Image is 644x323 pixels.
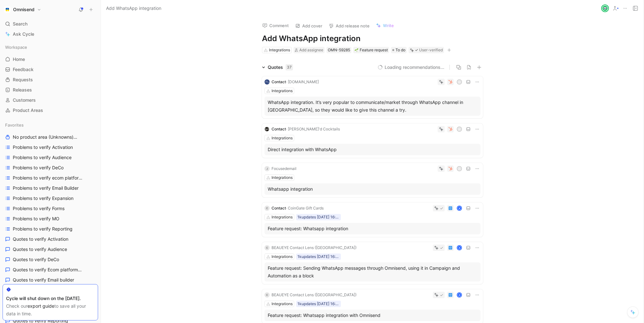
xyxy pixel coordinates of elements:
span: Contact [272,127,286,131]
div: Feature request: Whatsapp integration with Omnisend [268,312,477,319]
div: g [457,80,461,84]
div: 1kupdates [DATE] 16:40 [297,301,340,307]
div: Focusedemail [272,165,296,172]
div: Integrations [272,88,293,94]
a: Requests [3,75,98,84]
div: Direct integration with WhatsApp [268,146,477,153]
img: logo [264,79,270,84]
span: Problems to verify DeCo [13,165,64,171]
button: OmnisendOmnisend [3,5,43,14]
div: J [264,166,270,171]
a: Feedback [3,65,98,74]
div: Integrations [272,135,293,141]
button: Loading recommendations... [378,63,444,71]
div: OMN-59285 [328,47,350,53]
span: Problems to verify MO [13,216,59,222]
div: Quotes37 [259,63,295,71]
span: Quotes to verify Audience [13,246,67,253]
div: Feature request: Sending WhatsApp messages through Omnisend, using it in Campaign and Automation ... [268,264,477,280]
span: Problems to verify Audience [13,154,72,161]
img: logo [264,127,270,132]
span: Favorites [5,122,24,128]
div: Favorites [3,120,98,130]
button: Write [373,21,397,30]
a: Quotes to verify Activation [3,234,98,244]
img: Omnisend [4,6,11,13]
span: Requests [13,77,33,83]
span: Quotes to verify Activation [13,236,68,242]
span: Releases [13,87,32,93]
div: A [457,127,461,131]
div: Feature request: Whatsapp integration [268,225,477,232]
a: Problems to verify Email Builder [3,183,98,193]
span: Problems to verify Email Builder [13,185,79,191]
a: Releases [3,85,98,95]
h1: Omnisend [13,7,34,12]
a: Quotes to verify Email builder [3,275,98,285]
div: User-verified [419,47,443,53]
span: Workspace [5,44,27,50]
span: Quotes to verify Ecom platforms [13,267,83,273]
div: Cycle will shut down on the [DATE]. [6,295,95,302]
a: Ask Cycle [3,29,98,39]
div: Workspace [3,42,98,52]
div: Search [3,19,98,29]
div: K [457,246,461,250]
div: Integrations [272,301,293,307]
div: 37 [286,64,293,70]
span: Search [13,20,27,28]
span: Problems to verify Reporting [13,226,73,232]
a: Product Areas [3,106,98,115]
span: Add assignee [299,48,323,52]
div: 1kupdates [DATE] 16:40 [297,253,340,260]
a: Home [3,55,98,64]
div: A [457,167,461,171]
a: Quotes to verify Ecom platformsOther [3,265,98,275]
div: WhatsApp integration. It’s very popular to communicate/market through WhatsApp channel in [GEOGRA... [268,99,477,114]
button: Comment [259,21,292,30]
span: Quotes to verify Email builder [13,277,74,283]
button: Add release note [326,21,372,30]
img: 🌱 [355,48,358,52]
span: Problems to verify Expansion [13,195,73,202]
span: Other [83,268,93,272]
span: Problems to verify Forms [13,205,65,212]
div: Integrations [269,47,290,53]
a: Problems to verify Forms [3,204,98,213]
div: Feature request [355,47,388,53]
img: avatar [602,5,608,11]
span: No product area (Unknowns) [13,134,82,141]
span: Quotes to verify DeCo [13,256,59,263]
span: Customers [13,97,36,103]
div: C [264,292,270,297]
div: To do [391,47,407,53]
span: Contact [272,79,286,84]
a: Problems to verify Reporting [3,224,98,234]
div: K [457,206,461,210]
span: · [PERSON_NAME]'d Cocktails [286,127,340,131]
a: Problems to verify ecom platforms [3,173,98,183]
a: Problems to verify MO [3,214,98,224]
span: Contact [272,206,286,210]
a: Problems to verify Expansion [3,194,98,203]
div: BEAUEYE Contact Lens ([GEOGRAPHIC_DATA]) [272,245,356,251]
span: Ask Cycle [13,30,34,38]
a: Problems to verify Audience [3,153,98,162]
span: Write [383,23,394,28]
span: Other [76,135,86,140]
span: To do [395,47,405,53]
a: Problems to verify DeCo [3,163,98,173]
div: C [264,245,270,250]
span: · CoinGate Gift Cards [286,206,324,210]
span: Problems to verify ecom platforms [13,175,84,181]
div: Integrations [272,253,293,260]
button: Add cover [292,21,325,30]
div: BEAUEYE Contact Lens ([GEOGRAPHIC_DATA]) [272,292,356,298]
div: Integrations [272,174,293,181]
span: Home [13,56,25,62]
span: Problems to verify Activation [13,144,73,150]
div: C [264,206,270,211]
div: 1kupdates [DATE] 16:40 [297,214,340,220]
a: Quotes to verify DeCo [3,255,98,264]
span: Product Areas [13,107,43,114]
